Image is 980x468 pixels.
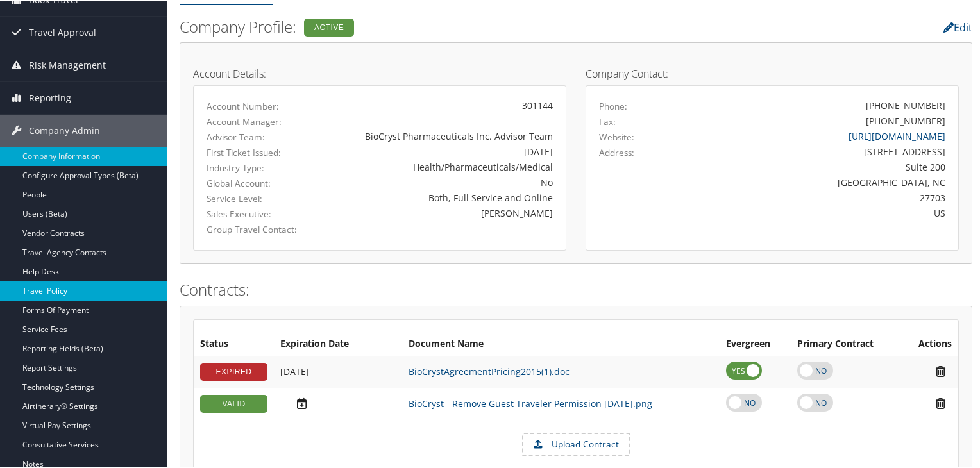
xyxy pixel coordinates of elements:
th: Actions [901,331,958,355]
label: Advisor Team: [207,130,309,142]
th: Document Name [402,331,720,355]
div: BioCryst Pharmaceuticals Inc. Advisor Team [328,128,553,142]
th: Status [194,331,274,355]
div: EXPIRED [200,362,267,380]
th: Primary Contract [791,331,901,355]
div: [STREET_ADDRESS] [691,144,946,157]
label: Fax: [599,114,616,127]
a: BioCrystAgreementPricing2015(1).doc [409,364,570,376]
span: Travel Approval [29,15,96,47]
div: VALID [200,394,267,412]
label: First Ticket Issued: [207,145,309,158]
label: Account Manager: [207,114,309,127]
label: Service Level: [207,191,309,204]
h2: Company Profile: [180,15,702,37]
div: [PHONE_NUMBER] [866,113,945,126]
div: Add/Edit Date [280,365,396,376]
div: 27703 [691,190,946,203]
i: Remove Contract [929,396,952,409]
div: [PHONE_NUMBER] [866,97,945,111]
div: [GEOGRAPHIC_DATA], NC [691,174,946,188]
a: [URL][DOMAIN_NAME] [849,129,945,141]
div: Health/Pharmaceuticals/Medical [328,159,553,172]
div: 301144 [328,97,553,111]
div: Active [304,17,354,35]
span: [DATE] [280,364,309,376]
label: Upload Contract [523,433,629,455]
label: Global Account: [207,176,309,188]
div: No [328,174,553,188]
div: [PERSON_NAME] [328,205,553,219]
th: Expiration Date [274,331,402,355]
h4: Company Contact: [586,67,959,78]
a: Edit [943,19,972,33]
span: Reporting [29,81,71,113]
label: Phone: [599,99,627,112]
label: Sales Executive: [207,206,309,219]
h4: Account Details: [193,67,566,78]
div: US [691,205,946,219]
label: Industry Type: [207,160,309,173]
div: Both, Full Service and Online [328,190,553,203]
h2: Contracts: [180,278,972,299]
span: Risk Management [29,48,106,80]
i: Remove Contract [929,364,952,377]
label: Account Number: [207,99,309,112]
div: Suite 200 [691,159,946,172]
th: Evergreen [720,331,790,355]
div: Add/Edit Date [280,396,396,409]
span: Company Admin [29,113,100,146]
label: Website: [599,130,634,142]
a: BioCryst - Remove Guest Traveler Permission [DATE].png [409,396,652,408]
div: [DATE] [328,144,553,157]
label: Address: [599,145,634,158]
label: Group Travel Contact: [207,222,309,235]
